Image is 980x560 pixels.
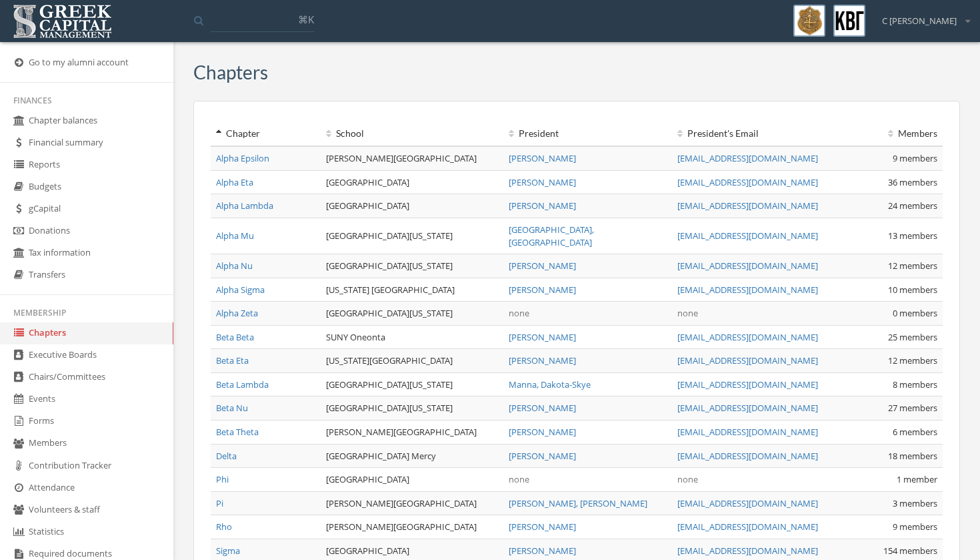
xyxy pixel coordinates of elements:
div: C [PERSON_NAME] [873,5,970,27]
a: Beta Lambda [216,378,269,390]
div: President 's Email [677,127,835,140]
span: 9 members [893,152,937,164]
td: [PERSON_NAME][GEOGRAPHIC_DATA] [321,491,504,515]
td: [GEOGRAPHIC_DATA] [321,194,504,218]
a: Alpha Nu [216,260,253,272]
span: 0 members [893,307,937,319]
a: Beta Beta [216,331,254,343]
a: Alpha Zeta [216,307,258,319]
a: [PERSON_NAME] [509,176,576,188]
span: none [677,307,698,319]
a: [EMAIL_ADDRESS][DOMAIN_NAME] [677,354,818,366]
a: Alpha Epsilon [216,152,269,164]
a: Beta Eta [216,354,249,366]
a: [EMAIL_ADDRESS][DOMAIN_NAME] [677,521,818,533]
a: [EMAIL_ADDRESS][DOMAIN_NAME] [677,545,818,557]
a: Alpha Lambda [216,200,273,212]
div: School [326,127,499,140]
td: [GEOGRAPHIC_DATA] [321,170,504,194]
a: [PERSON_NAME] [509,284,576,296]
span: ⌘K [298,13,314,26]
td: [GEOGRAPHIC_DATA][US_STATE] [321,254,504,278]
td: [US_STATE] [GEOGRAPHIC_DATA] [321,278,504,302]
a: Beta Nu [216,402,248,414]
span: C [PERSON_NAME] [882,15,957,27]
a: [PERSON_NAME] [509,450,576,462]
td: [PERSON_NAME][GEOGRAPHIC_DATA] [321,146,504,170]
h3: Chapters [193,62,268,83]
span: none [509,307,529,319]
a: [EMAIL_ADDRESS][DOMAIN_NAME] [677,284,818,296]
a: Alpha Mu [216,230,254,242]
td: [GEOGRAPHIC_DATA] [321,468,504,492]
span: 3 members [893,497,937,509]
span: 18 members [888,450,937,462]
a: [PERSON_NAME], [PERSON_NAME] [509,497,647,509]
a: [EMAIL_ADDRESS][DOMAIN_NAME] [677,230,818,242]
td: [GEOGRAPHIC_DATA][US_STATE] [321,372,504,396]
span: 25 members [888,331,937,343]
a: [PERSON_NAME] [509,426,576,438]
span: 8 members [893,378,937,390]
a: Beta Theta [216,426,259,438]
a: [EMAIL_ADDRESS][DOMAIN_NAME] [677,378,818,390]
a: [EMAIL_ADDRESS][DOMAIN_NAME] [677,426,818,438]
a: Alpha Eta [216,176,253,188]
div: Chapter [216,127,315,140]
div: Members [845,127,937,140]
span: 6 members [893,426,937,438]
a: [EMAIL_ADDRESS][DOMAIN_NAME] [677,450,818,462]
td: SUNY Oneonta [321,325,504,349]
a: [PERSON_NAME] [509,545,576,557]
span: 27 members [888,402,937,414]
td: [PERSON_NAME][GEOGRAPHIC_DATA] [321,421,504,445]
a: [GEOGRAPHIC_DATA], [GEOGRAPHIC_DATA] [509,224,594,248]
a: Manna, Dakota-Skye [509,378,591,390]
span: 9 members [893,521,937,533]
td: [PERSON_NAME][GEOGRAPHIC_DATA] [321,515,504,539]
td: [GEOGRAPHIC_DATA][US_STATE] [321,302,504,326]
span: 13 members [888,230,937,242]
a: [EMAIL_ADDRESS][DOMAIN_NAME] [677,260,818,272]
a: [PERSON_NAME] [509,331,576,343]
span: 24 members [888,200,937,212]
a: [EMAIL_ADDRESS][DOMAIN_NAME] [677,402,818,414]
a: [PERSON_NAME] [509,354,576,366]
span: 154 members [883,545,937,557]
a: [EMAIL_ADDRESS][DOMAIN_NAME] [677,331,818,343]
a: [EMAIL_ADDRESS][DOMAIN_NAME] [677,497,818,509]
a: [EMAIL_ADDRESS][DOMAIN_NAME] [677,176,818,188]
a: [PERSON_NAME] [509,402,576,414]
a: [PERSON_NAME] [509,152,576,164]
a: Pi [216,497,223,509]
a: Sigma [216,545,240,557]
a: [EMAIL_ADDRESS][DOMAIN_NAME] [677,200,818,212]
span: 12 members [888,354,937,366]
a: Rho [216,521,232,533]
a: Alpha Sigma [216,284,265,296]
td: [GEOGRAPHIC_DATA][US_STATE] [321,396,504,421]
span: 12 members [888,260,937,272]
span: 36 members [888,176,937,188]
a: [PERSON_NAME] [509,200,576,212]
a: [EMAIL_ADDRESS][DOMAIN_NAME] [677,152,818,164]
span: 10 members [888,284,937,296]
span: none [677,473,698,485]
td: [US_STATE][GEOGRAPHIC_DATA] [321,349,504,373]
a: [PERSON_NAME] [509,260,576,272]
a: Phi [216,473,229,485]
div: President [509,127,667,140]
a: [PERSON_NAME] [509,521,576,533]
a: Delta [216,450,237,462]
td: [GEOGRAPHIC_DATA] Mercy [321,444,504,468]
td: [GEOGRAPHIC_DATA][US_STATE] [321,218,504,254]
span: none [509,473,529,485]
span: 1 member [897,473,937,485]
